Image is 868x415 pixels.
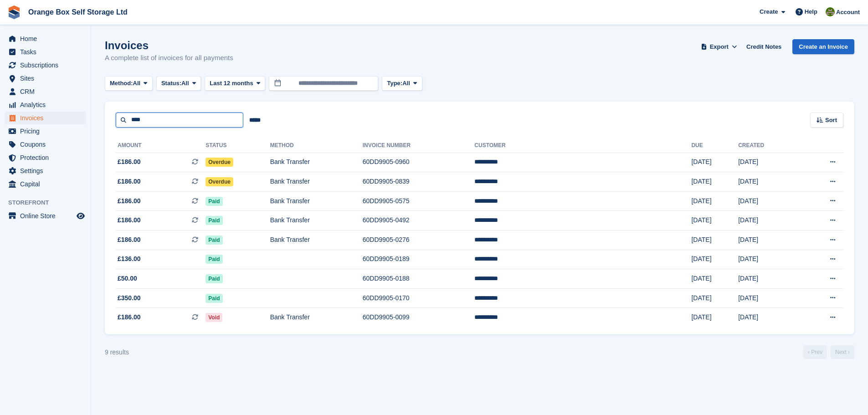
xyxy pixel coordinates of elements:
span: Pricing [20,125,75,138]
span: Status: [161,79,181,88]
span: Paid [205,216,222,225]
button: Method: All [105,76,153,91]
span: Help [805,7,817,16]
h1: Invoices [105,39,233,51]
td: [DATE] [691,153,738,172]
span: £186.00 [118,177,141,186]
span: Home [20,32,75,45]
span: Coupons [20,138,75,151]
td: 60DD9905-0170 [363,288,475,308]
td: [DATE] [691,250,738,269]
td: Bank Transfer [270,211,363,231]
td: [DATE] [738,308,799,327]
span: £186.00 [118,215,141,225]
a: menu [5,112,86,124]
th: Customer [474,138,691,153]
td: [DATE] [738,269,799,289]
span: £350.00 [118,293,141,303]
td: Bank Transfer [270,191,363,211]
td: 60DD9905-0189 [363,250,475,269]
span: Sort [825,116,837,125]
span: Type: [387,79,402,88]
td: 60DD9905-0276 [363,231,475,250]
span: Paid [205,294,222,303]
span: Void [205,313,222,322]
td: [DATE] [738,250,799,269]
th: Invoice Number [363,138,475,153]
td: 60DD9905-0839 [363,172,475,192]
td: Bank Transfer [270,153,363,172]
span: £186.00 [118,196,141,206]
img: stora-icon-8386f47178a22dfd0bd8f6a31ec36ba5ce8667c1dd55bd0f319d3a0aa187defe.svg [7,5,21,19]
span: Export [710,42,729,51]
a: menu [5,164,86,177]
span: Overdue [205,177,233,186]
th: Created [738,138,799,153]
button: Status: All [156,76,201,91]
span: Analytics [20,98,75,111]
td: 60DD9905-0188 [363,269,475,289]
a: menu [5,210,86,222]
td: 60DD9905-0575 [363,191,475,211]
td: Bank Transfer [270,172,363,192]
button: Last 12 months [205,76,265,91]
span: Sites [20,72,75,85]
td: [DATE] [738,211,799,231]
span: CRM [20,85,75,98]
span: Overdue [205,158,233,167]
td: [DATE] [691,191,738,211]
span: Paid [205,274,222,283]
span: Create [760,7,778,16]
a: Next [831,345,854,359]
td: 60DD9905-0492 [363,211,475,231]
button: Export [699,39,739,54]
span: Online Store [20,210,75,222]
td: Bank Transfer [270,231,363,250]
nav: Page [801,345,856,359]
th: Due [691,138,738,153]
span: Account [836,8,860,17]
span: Capital [20,178,75,190]
a: Previous [803,345,827,359]
a: menu [5,32,86,45]
td: [DATE] [691,288,738,308]
td: [DATE] [691,231,738,250]
td: [DATE] [738,172,799,192]
td: [DATE] [738,231,799,250]
span: Invoices [20,112,75,124]
span: Last 12 months [210,79,253,88]
span: All [402,79,410,88]
a: Preview store [75,210,86,221]
span: Subscriptions [20,59,75,72]
td: Bank Transfer [270,308,363,327]
a: menu [5,98,86,111]
a: menu [5,46,86,58]
a: menu [5,85,86,98]
a: menu [5,138,86,151]
th: Status [205,138,270,153]
span: £186.00 [118,313,141,322]
span: Settings [20,164,75,177]
span: Protection [20,151,75,164]
span: Method: [110,79,133,88]
span: All [133,79,141,88]
th: Amount [116,138,205,153]
span: £50.00 [118,274,137,283]
a: Orange Box Self Storage Ltd [25,5,131,20]
span: £186.00 [118,235,141,245]
a: menu [5,178,86,190]
span: All [181,79,189,88]
th: Method [270,138,363,153]
a: Credit Notes [743,39,785,54]
span: Tasks [20,46,75,58]
td: [DATE] [738,191,799,211]
td: [DATE] [691,269,738,289]
div: 9 results [105,348,129,357]
span: Paid [205,255,222,264]
td: [DATE] [691,172,738,192]
a: menu [5,125,86,138]
span: Paid [205,236,222,245]
td: [DATE] [738,153,799,172]
a: menu [5,72,86,85]
td: 60DD9905-0960 [363,153,475,172]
